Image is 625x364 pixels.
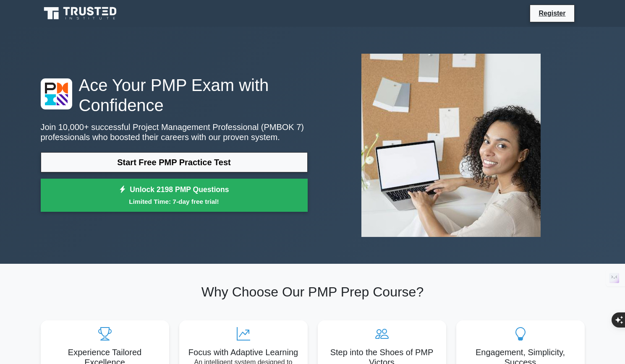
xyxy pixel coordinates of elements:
a: Register [533,8,570,18]
a: Start Free PMP Practice Test [41,152,308,172]
h2: Why Choose Our PMP Prep Course? [41,284,585,300]
a: Unlock 2198 PMP QuestionsLimited Time: 7-day free trial! [41,179,308,212]
small: Limited Time: 7-day free trial! [51,197,297,206]
h5: Focus with Adaptive Learning [186,347,301,357]
h1: Ace Your PMP Exam with Confidence [41,75,308,115]
p: Join 10,000+ successful Project Management Professional (PMBOK 7) professionals who boosted their... [41,122,308,142]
